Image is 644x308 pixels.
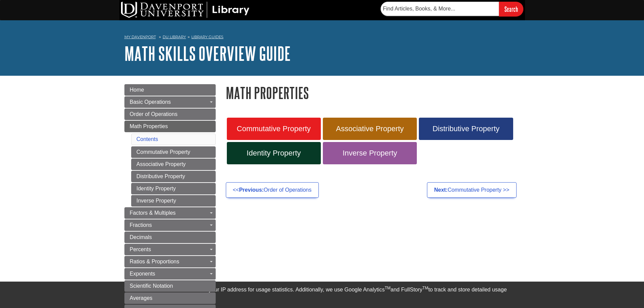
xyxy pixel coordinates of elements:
[191,34,223,39] a: Library Guides
[163,34,186,39] a: DU Library
[124,207,216,219] a: Factors & Multiples
[121,2,249,18] img: DU Library
[130,234,152,240] span: Decimals
[124,84,216,96] a: Home
[124,32,520,43] nav: breadcrumb
[124,109,216,120] a: Order of Operations
[232,149,316,158] span: Identity Property
[124,219,216,231] a: Fractions
[130,259,180,264] span: Ratios & Proportions
[239,187,264,193] strong: Previous:
[124,121,216,132] a: Math Properties
[124,232,216,243] a: Decimals
[130,123,168,129] span: Math Properties
[227,118,321,140] a: Commutative Property
[381,2,523,16] form: Searches DU Library's articles, books, and more
[124,280,216,292] a: Scientific Notation
[130,99,171,105] span: Basic Operations
[131,146,216,158] a: Commutative Property
[130,210,176,216] span: Factors & Multiples
[130,222,152,228] span: Fractions
[124,43,291,64] a: Math Skills Overview Guide
[419,118,513,140] a: Distributive Property
[130,111,177,117] span: Order of Operations
[124,244,216,255] a: Percents
[130,271,156,277] span: Exponents
[427,182,516,198] a: Next:Commutative Property >>
[434,187,448,193] strong: Next:
[131,183,216,194] a: Identity Property
[131,171,216,182] a: Distributive Property
[130,87,144,93] span: Home
[232,124,316,133] span: Commutative Property
[323,118,417,140] a: Associative Property
[328,149,412,158] span: Inverse Property
[499,2,523,16] input: Search
[124,292,216,304] a: Averages
[131,195,216,207] a: Inverse Property
[381,2,499,16] input: Find Articles, Books, & More...
[323,142,417,164] a: Inverse Property
[385,286,390,290] sup: TM
[328,124,412,133] span: Associative Property
[130,246,151,252] span: Percents
[131,159,216,170] a: Associative Property
[124,96,216,108] a: Basic Operations
[226,182,319,198] a: <<Previous:Order of Operations
[124,34,156,40] a: My Davenport
[124,268,216,280] a: Exponents
[423,286,428,290] sup: TM
[137,136,158,142] a: Contents
[424,124,508,133] span: Distributive Property
[124,286,520,304] div: This site uses cookies and records your IP address for usage statistics. Additionally, we use Goo...
[130,283,173,289] span: Scientific Notation
[130,295,152,301] span: Averages
[227,142,321,164] a: Identity Property
[226,84,520,101] h1: Math Properties
[124,256,216,267] a: Ratios & Proportions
